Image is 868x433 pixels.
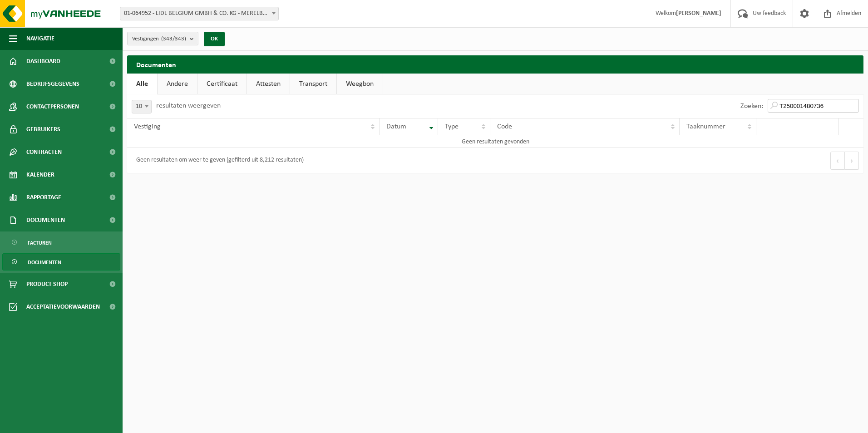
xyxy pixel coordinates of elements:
label: Zoeken: [740,103,763,110]
span: Documenten [26,209,65,231]
h2: Documenten [127,55,863,73]
td: Geen resultaten gevonden [127,135,863,148]
span: Datum [386,123,406,130]
a: Weegbon [337,74,383,94]
span: Gebruikers [26,118,60,141]
span: Vestiging [134,123,161,130]
span: Kalender [26,163,54,186]
count: (343/343) [161,36,186,42]
span: Dashboard [26,50,60,73]
a: Documenten [2,253,120,271]
label: resultaten weergeven [156,102,221,109]
button: Vestigingen(343/343) [127,32,198,45]
a: Facturen [2,234,120,251]
a: Andere [158,74,197,94]
span: Navigatie [26,27,54,50]
span: Documenten [28,254,61,271]
span: 01-064952 - LIDL BELGIUM GMBH & CO. KG - MERELBEKE [120,7,278,20]
button: OK [204,32,225,46]
div: Geen resultaten om weer te geven (gefilterd uit 8,212 resultaten) [132,153,304,169]
a: Attesten [247,74,290,94]
strong: [PERSON_NAME] [676,10,721,17]
a: Transport [290,74,336,94]
span: Product Shop [26,273,68,295]
a: Alle [127,74,157,94]
span: Contactpersonen [26,95,79,118]
button: Previous [830,152,845,170]
span: Bedrijfsgegevens [26,73,79,95]
span: Vestigingen [132,32,186,46]
span: Type [445,123,459,130]
span: Contracten [26,141,62,163]
span: Code [497,123,512,130]
a: Certificaat [197,74,247,94]
span: 10 [132,100,151,113]
span: Rapportage [26,186,61,209]
button: Next [845,152,859,170]
span: 01-064952 - LIDL BELGIUM GMBH & CO. KG - MERELBEKE [120,7,279,20]
span: 10 [132,100,152,113]
span: Taaknummer [686,123,725,130]
span: Acceptatievoorwaarden [26,295,100,318]
span: Facturen [28,234,52,251]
